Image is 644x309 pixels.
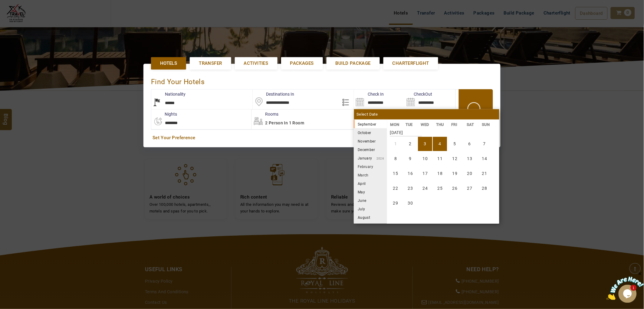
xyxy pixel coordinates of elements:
li: July [354,205,387,213]
label: Rooms [251,111,278,117]
li: Tuesday, 2 September 2025 [403,137,418,151]
li: December [354,145,387,154]
label: Check In [354,91,384,97]
a: Hotels [151,57,186,70]
span: Charterflight [393,60,429,67]
li: MON [387,121,402,128]
li: Wednesday, 3 September 2025 [418,137,432,151]
li: FRI [448,121,464,128]
li: Wednesday, 17 September 2025 [418,166,432,181]
iframe: chat widget [606,271,644,300]
div: Find Your Hotels [151,71,493,89]
li: Friday, 19 September 2025 [448,166,462,181]
li: May [354,188,387,196]
li: TUE [402,121,418,128]
a: Set Your Preference [153,135,491,141]
li: Thursday, 25 September 2025 [433,181,447,196]
li: Sunday, 14 September 2025 [478,152,492,166]
li: Sunday, 28 September 2025 [478,181,492,196]
li: November [354,137,387,145]
li: September [354,120,387,128]
li: Monday, 29 September 2025 [389,196,403,210]
label: CheckOut [405,91,432,97]
span: Activities [244,60,268,67]
li: October [354,128,387,137]
label: Destinations In [253,91,294,97]
li: Friday, 12 September 2025 [448,152,462,166]
li: THU [433,121,448,128]
li: Tuesday, 9 September 2025 [403,152,418,166]
li: Wednesday, 10 September 2025 [418,152,432,166]
span: Transfer [199,60,222,67]
strong: [DATE] [390,126,422,136]
li: Sunday, 21 September 2025 [478,166,492,181]
a: Charterflight [383,57,438,70]
li: SAT [464,121,479,128]
a: Transfer [190,57,231,70]
li: Saturday, 27 September 2025 [463,181,477,196]
li: Thursday, 11 September 2025 [433,152,447,166]
li: Saturday, 13 September 2025 [463,152,477,166]
li: April [354,179,387,188]
small: 2025 [376,123,419,126]
li: Friday, 26 September 2025 [448,181,462,196]
li: March [354,171,387,179]
div: Select Date [354,109,499,120]
a: Activities [235,57,278,70]
li: Saturday, 6 September 2025 [463,137,477,151]
li: Tuesday, 30 September 2025 [403,196,418,210]
span: Build Package [336,60,371,67]
li: Thursday, 4 September 2025 [433,137,447,151]
li: WED [418,121,433,128]
li: Monday, 22 September 2025 [389,181,403,196]
li: Saturday, 20 September 2025 [463,166,477,181]
small: 2026 [372,157,384,160]
li: Friday, 5 September 2025 [448,137,462,151]
span: Hotels [160,60,177,67]
input: Search [354,90,405,109]
li: Sunday, 7 September 2025 [478,137,492,151]
label: Nationality [151,91,186,97]
li: Monday, 8 September 2025 [389,152,403,166]
li: Tuesday, 23 September 2025 [403,181,418,196]
li: August [354,213,387,222]
a: Packages [281,57,323,70]
li: Tuesday, 16 September 2025 [403,166,418,181]
span: 2 Person in 1 Room [265,120,304,125]
span: Packages [290,60,314,67]
li: January [354,154,387,162]
li: June [354,196,387,205]
li: Wednesday, 24 September 2025 [418,181,432,196]
input: Search [405,90,455,109]
li: February [354,162,387,171]
a: Build Package [327,57,380,70]
li: SUN [479,121,494,128]
li: Monday, 15 September 2025 [389,166,403,181]
label: nights [151,111,177,117]
li: Thursday, 18 September 2025 [433,166,447,181]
